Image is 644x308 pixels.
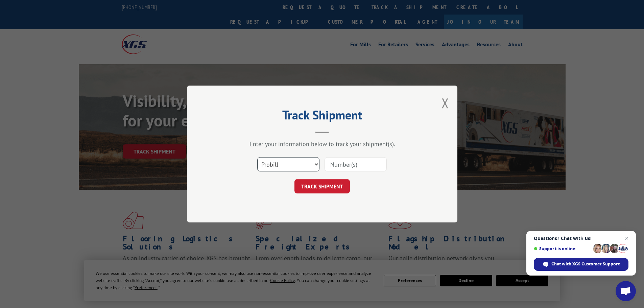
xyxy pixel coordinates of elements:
[623,234,631,242] span: Close chat
[534,258,628,271] div: Chat with XGS Customer Support
[221,110,424,123] h2: Track Shipment
[551,261,620,267] span: Chat with XGS Customer Support
[442,94,449,112] button: Close modal
[616,281,636,301] div: Open chat
[221,140,424,148] div: Enter your information below to track your shipment(s).
[534,246,591,251] span: Support is online
[294,179,350,193] button: TRACK SHIPMENT
[325,157,387,171] input: Number(s)
[534,236,628,241] span: Questions? Chat with us!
